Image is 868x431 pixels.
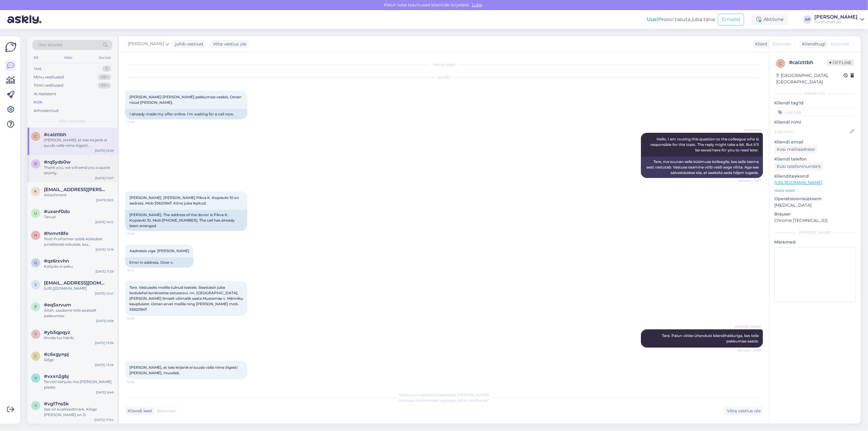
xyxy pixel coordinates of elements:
div: Attachment [44,192,114,198]
span: u [34,211,37,215]
div: [DATE] 13:59 [95,341,114,345]
span: 11:48 [127,231,150,236]
div: [DATE] 8:25 [96,198,114,202]
div: [PERSON_NAME] [814,15,858,20]
span: c [779,61,782,66]
div: AI Assistent [34,91,56,97]
span: Nähtud ✓ 11:47 [738,178,761,183]
span: [PERSON_NAME] [PERSON_NAME] pakkumise veebis. Ootan nüüd [PERSON_NAME]. [129,95,242,105]
div: Küsi meiliaadressi [774,145,818,154]
span: e [34,304,37,309]
div: [PERSON_NAME], et teie kirjanik ei suuda valla nime õigesti [PERSON_NAME], muudab. [44,137,114,148]
p: Brauser [774,211,856,217]
span: #hrmrt8fe [44,231,68,236]
span: Estonian [831,41,849,47]
span: #rq5yds0w [44,159,71,165]
div: [DATE] 12:19 [96,247,114,252]
span: Luba [470,2,484,8]
div: [DATE] 10:41 [95,291,114,296]
span: Tere. Vastuseks meilile tulnud teatele. Sisestasin juba kodulehel konkreetse ostusoovi, nn. [GEOG... [129,285,244,312]
p: Klienditeekond [774,173,856,179]
span: c [34,134,37,139]
div: Kahjuks ei paku. [44,264,114,269]
span: 11:49 [127,268,150,273]
div: Tere! ProPartner sobib kõikidele juriidilistele isikutele, kes Puumarketist ostavad. Liikmed saav... [44,236,114,247]
span: Nähtud ✓ 12:52 [738,348,761,353]
div: Kliendi keel [125,408,152,414]
span: Estonian [773,41,791,47]
span: [PERSON_NAME], et teie kirjanik ei suuda valla nime õigesti [PERSON_NAME], muudab. [129,365,238,375]
span: Vestlus on määratud kasutajale [PERSON_NAME] [399,393,489,397]
div: # caizttbh [789,59,827,66]
span: [PERSON_NAME] [735,324,761,329]
span: s [35,282,37,287]
div: [DATE] 14:12 [95,220,114,224]
div: 99+ [98,82,111,89]
span: q [34,260,37,265]
span: #c6xgynpj [44,352,69,357]
div: Küsi telefoninumbrit [774,162,823,171]
span: Hello, I am routing this question to the colleague who is responsible for this topic. The reply m... [650,137,760,152]
div: Kõik [34,99,42,105]
div: [DATE] 8:46 [96,390,114,395]
img: Askly Logo [5,41,16,53]
div: Thank you, we will send you a quote shortly. [44,165,114,176]
div: [DATE] 13:26 [95,363,114,367]
span: AI Assistent [738,128,761,132]
div: [DATE] 11:29 [96,269,114,274]
b: Uus! [647,16,658,22]
span: y [34,332,37,336]
div: AP [803,15,812,24]
span: #yb3qpqyz [44,330,70,335]
div: 99+ [98,74,111,80]
div: Socials [97,54,112,62]
span: #vg17ns5k [44,401,69,407]
span: Estonian [157,408,176,414]
i: „Võtke vestlus üle” [456,398,490,403]
div: Minu vestlused [34,74,64,80]
div: lihvida kui häirib [44,335,114,341]
a: [PERSON_NAME]Puumarket AS [814,15,864,24]
div: [GEOGRAPHIC_DATA], [GEOGRAPHIC_DATA] [776,72,844,85]
div: [DATE] 17:04 [94,418,114,422]
span: r [34,161,37,166]
p: Kliendi email [774,139,856,145]
div: [DATE] [125,75,763,80]
div: [PERSON_NAME]. The address of the donor is Pikva K. Kopravkt 10. Mob [PHONE_NUMBER]. The call has... [125,210,247,231]
div: Klient [753,41,768,47]
div: Tere, ma suunan selle küsimuse kolleegile, kes selle teema eest vastutab. Vastuse saamine võib ve... [641,157,763,178]
div: Puumarket AS [814,20,858,24]
p: [MEDICAL_DATA] [774,202,856,208]
span: h [34,233,37,237]
span: v [34,403,37,408]
div: Aitäh, saadame teile peatselt pakkumise. [44,308,114,319]
p: Kliendi telefon [774,156,856,162]
p: Vaata edasi ... [774,188,856,193]
div: [PERSON_NAME] [774,230,856,235]
div: Aktiivne [751,14,789,25]
div: juhib vestlust [172,41,204,47]
span: Offline [827,59,854,66]
div: Proovi tasuta juba täna: [647,16,715,23]
div: [URL][DOMAIN_NAME] [44,286,114,291]
span: #uxanf0do [44,209,70,214]
span: 12:59 [127,380,150,384]
span: c [34,354,37,358]
div: See on kvaliteedimärk. Kõige [PERSON_NAME] on D. [44,407,114,418]
span: Aadressis viga. [PERSON_NAME] [129,248,189,253]
span: [PERSON_NAME]. [PERSON_NAME] Pikva K. Kopravkt 10 on aadress. Mob 55620947. Kõne juba lepitud. [129,195,240,205]
div: Web [63,54,74,62]
div: Selge [44,357,114,363]
span: #eq5xrvum [44,302,71,308]
input: Lisa nimi [775,128,849,135]
span: Kõik vestlused [59,118,86,124]
button: Emailid [718,14,744,25]
div: I already made my offer online. I'm waiting for a call now. [125,109,247,119]
p: Märkmed [774,239,856,245]
span: kai.vares@mail.ee [44,187,107,192]
span: #caizttbh [44,132,66,137]
p: Kliendi nimi [774,119,856,125]
div: Võta vestlus üle [725,407,763,415]
a: [URL][DOMAIN_NAME] [774,180,822,185]
div: All [32,54,39,62]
